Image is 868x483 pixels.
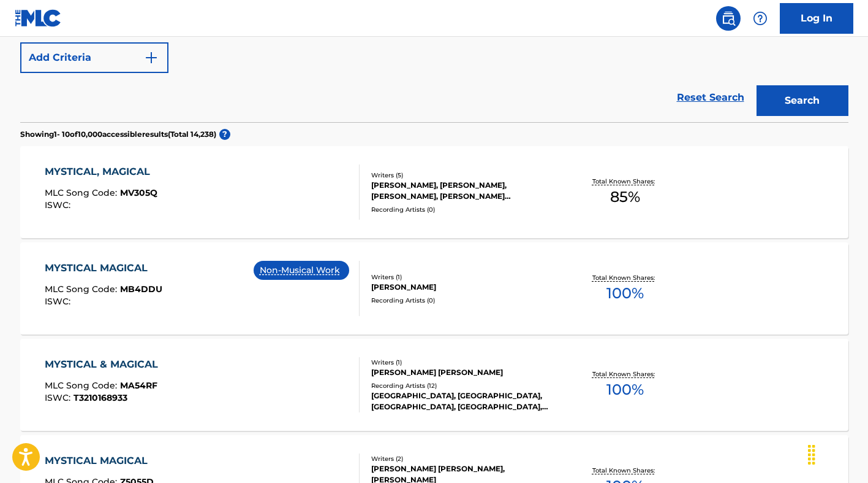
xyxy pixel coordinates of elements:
a: Log In [780,3,853,34]
p: Total Known Shares: [592,369,658,379]
img: MLC Logo [15,9,62,27]
span: ISWC : [45,392,74,403]
div: Recording Artists ( 0 ) [371,205,556,214]
span: ISWC : [45,296,74,307]
a: Public Search [716,6,741,31]
div: [GEOGRAPHIC_DATA], [GEOGRAPHIC_DATA], [GEOGRAPHIC_DATA], [GEOGRAPHIC_DATA], VARIOUS ARTISTS [371,390,556,412]
div: MYSTICAL MAGICAL [45,261,162,276]
p: Showing 1 - 10 of 10,000 accessible results (Total 14,238 ) [20,129,216,140]
div: Writers ( 1 ) [371,358,556,367]
div: Drag [802,436,821,473]
a: MYSTICAL & MAGICALMLC Song Code:MA54RFISWC:T3210168933Writers (1)[PERSON_NAME] [PERSON_NAME]Recor... [20,339,848,431]
span: ISWC : [45,199,74,211]
span: MLC Song Code : [45,284,120,295]
p: Total Known Shares: [592,177,658,186]
div: Writers ( 5 ) [371,171,556,180]
div: [PERSON_NAME] [PERSON_NAME] [371,367,556,378]
span: MV305Q [120,187,157,198]
div: MYSTICAL & MAGICAL [45,357,164,372]
span: 85 % [610,186,640,208]
span: 100 % [606,282,644,304]
p: Total Known Shares: [592,273,658,282]
span: MB4DDU [120,284,162,295]
img: search [721,11,736,26]
div: MYSTICAL, MAGICAL [45,164,157,179]
div: Recording Artists ( 0 ) [371,296,556,305]
a: MYSTICAL, MAGICALMLC Song Code:MV305QISWC:Writers (5)[PERSON_NAME], [PERSON_NAME], [PERSON_NAME],... [20,146,848,238]
span: MLC Song Code : [45,380,120,391]
div: [PERSON_NAME] [371,282,556,293]
div: [PERSON_NAME], [PERSON_NAME], [PERSON_NAME], [PERSON_NAME] [PERSON_NAME], [PERSON_NAME] [371,180,556,202]
div: Writers ( 1 ) [371,272,556,282]
p: Total Known Shares: [592,466,658,475]
a: MYSTICAL MAGICALMLC Song Code:MB4DDUISWC:Non-Musical WorkWriters (1)[PERSON_NAME]Recording Artist... [20,242,848,334]
div: Recording Artists ( 12 ) [371,381,556,390]
iframe: Chat Widget [807,424,868,483]
button: Add Criteria [20,42,168,73]
div: Help [748,6,772,31]
img: 9d2ae6d4665cec9f34b9.svg [144,50,159,65]
img: help [753,11,768,26]
span: MLC Song Code : [45,187,120,198]
span: 100 % [606,379,644,401]
a: Reset Search [671,84,750,111]
button: Search [757,85,848,116]
p: Non-Musical Work [260,264,343,277]
div: Writers ( 2 ) [371,454,556,463]
span: T3210168933 [74,392,127,403]
span: ? [219,129,230,140]
span: MA54RF [120,380,157,391]
div: MYSTICAL MAGICAL [45,454,154,468]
